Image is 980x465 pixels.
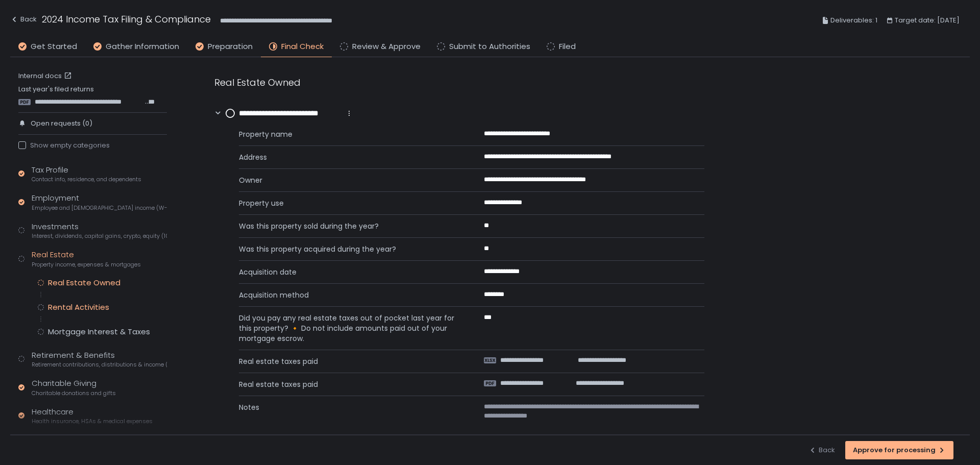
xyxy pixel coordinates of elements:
span: Property income, expenses & mortgages [32,261,141,268]
span: Charitable donations and gifts [32,389,116,397]
span: Health insurance, HSAs & medical expenses [32,418,153,425]
span: Address [239,152,459,162]
div: Back [808,446,835,455]
span: Final Check [281,41,324,53]
h1: 2024 Income Tax Filing & Compliance [42,12,211,26]
div: Healthcare [32,406,153,426]
span: Was this property acquired during the year? [239,244,459,254]
div: Last year's filed returns [18,85,167,106]
span: Real estate taxes paid [239,356,459,366]
span: Acquisition method [239,290,459,300]
span: Open requests (0) [31,119,92,128]
span: Preparation [208,41,253,53]
div: Employment [32,192,167,212]
div: Tax Profile [32,164,141,184]
div: Real Estate [32,249,141,268]
span: Acquisition date [239,267,459,277]
span: Get Started [31,41,77,53]
button: Back [808,441,835,459]
div: Real Estate Owned [214,76,704,89]
a: Internal docs [18,71,74,81]
span: Gather Information [106,41,179,53]
div: Retirement & Benefits [32,350,167,369]
button: Approve for processing [845,441,953,459]
span: Interest, dividends, capital gains, crypto, equity (1099s, K-1s) [32,232,167,240]
span: Deliverables: 1 [830,14,877,27]
div: Approve for processing [853,446,946,455]
div: Rental Activities [48,302,109,312]
div: Charitable Giving [32,378,116,397]
span: Property name [239,129,459,139]
span: Target date: [DATE] [895,14,960,27]
span: Retirement contributions, distributions & income (1099-R, 5498) [32,361,167,369]
button: Back [10,12,37,29]
span: Notes [239,402,459,421]
span: Contact info, residence, and dependents [32,176,141,183]
span: Real estate taxes paid [239,379,459,389]
div: Real Estate Owned [48,278,120,288]
div: Mortgage Interest & Taxes [48,327,150,337]
span: Review & Approve [352,41,421,53]
div: Back [10,13,37,26]
span: Was this property sold during the year? [239,221,459,231]
span: Employee and [DEMOGRAPHIC_DATA] income (W-2s) [32,204,167,212]
div: Investments [32,221,167,240]
span: Submit to Authorities [449,41,530,53]
span: Property use [239,198,459,208]
span: Did you pay any real estate taxes out of pocket last year for this property? 🔸 Do not include amo... [239,313,459,344]
span: Owner [239,175,459,185]
span: Filed [559,41,576,53]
